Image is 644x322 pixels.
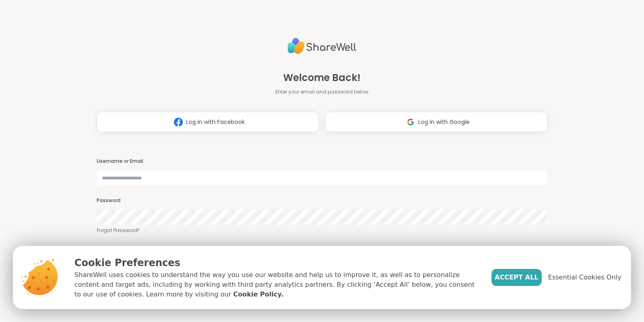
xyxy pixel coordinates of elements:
p: Cookie Preferences [74,256,479,270]
p: ShareWell uses cookies to understand the way you use our website and help us to improve it, as we... [74,270,479,299]
a: Cookie Policy. [233,290,284,299]
span: Log in with Google [418,118,470,126]
span: Welcome Back! [283,70,360,85]
button: Accept All [491,269,542,286]
span: Enter your email and password below [275,88,369,96]
h3: Password [97,197,547,204]
span: Essential Cookies Only [548,273,621,282]
img: ShareWell Logomark [171,115,186,130]
span: Log in with Facebook [186,118,245,126]
button: Log in with Google [325,112,547,132]
button: Log in with Facebook [97,112,319,132]
a: Forgot Password? [97,227,547,234]
h3: Username or Email [97,158,547,165]
span: Accept All [495,273,538,282]
img: ShareWell Logomark [403,115,418,130]
img: ShareWell Logo [288,34,356,58]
